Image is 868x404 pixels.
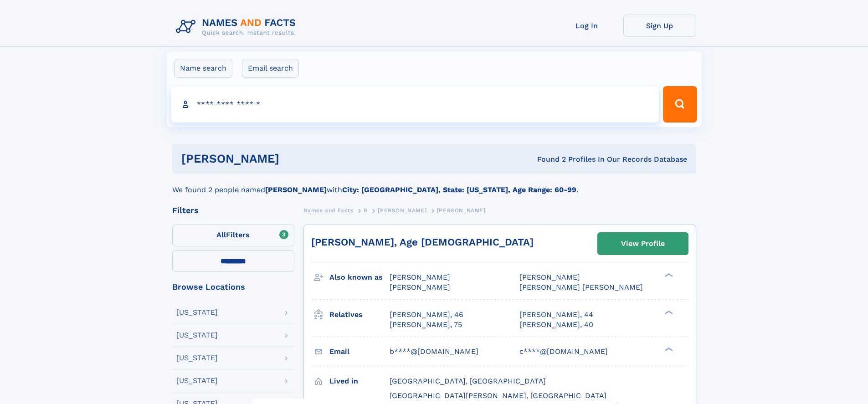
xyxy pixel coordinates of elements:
[390,320,462,330] a: [PERSON_NAME], 75
[172,283,294,291] div: Browse Locations
[176,377,218,384] div: [US_STATE]
[390,310,463,320] a: [PERSON_NAME], 46
[390,283,450,291] span: [PERSON_NAME]
[390,273,450,281] span: [PERSON_NAME]
[519,283,643,291] span: [PERSON_NAME] [PERSON_NAME]
[408,154,687,164] div: Found 2 Profiles In Our Records Database
[303,205,354,216] a: Names and Facts
[181,153,408,164] h1: [PERSON_NAME]
[390,391,606,400] span: [GEOGRAPHIC_DATA][PERSON_NAME], [GEOGRAPHIC_DATA]
[242,59,299,78] label: Email search
[663,346,673,352] div: ❯
[329,270,390,285] h3: Also known as
[216,230,226,239] span: All
[663,86,697,123] button: Search Button
[437,207,486,214] span: [PERSON_NAME]
[174,59,232,78] label: Name search
[311,236,534,248] a: [PERSON_NAME], Age [DEMOGRAPHIC_DATA]
[171,86,659,123] input: search input
[176,309,218,316] div: [US_STATE]
[621,233,665,254] div: View Profile
[172,225,294,246] label: Filters
[378,207,426,214] span: [PERSON_NAME]
[390,377,546,385] span: [GEOGRAPHIC_DATA], [GEOGRAPHIC_DATA]
[329,373,390,389] h3: Lived in
[550,15,623,37] a: Log In
[176,354,218,362] div: [US_STATE]
[329,344,390,359] h3: Email
[378,205,426,216] a: [PERSON_NAME]
[364,205,368,216] a: B
[623,15,696,37] a: Sign Up
[519,273,580,281] span: [PERSON_NAME]
[519,320,593,330] a: [PERSON_NAME], 40
[176,332,218,339] div: [US_STATE]
[342,185,576,194] b: City: [GEOGRAPHIC_DATA], State: [US_STATE], Age Range: 60-99
[519,310,593,320] a: [PERSON_NAME], 44
[172,15,303,39] img: Logo Names and Facts
[172,174,696,195] div: We found 2 people named with .
[663,309,673,315] div: ❯
[172,206,294,215] div: Filters
[329,307,390,322] h3: Relatives
[364,207,368,214] span: B
[598,233,688,255] a: View Profile
[663,272,673,278] div: ❯
[265,185,327,194] b: [PERSON_NAME]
